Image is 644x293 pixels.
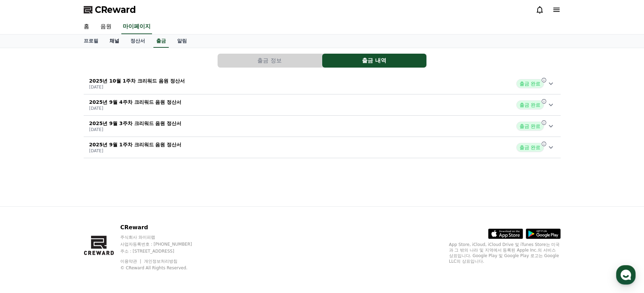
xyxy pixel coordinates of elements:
[95,20,117,34] a: 음원
[84,73,561,94] button: 2025년 10월 1주차 크리워드 음원 정산서 [DATE] 출금 완료
[120,248,205,254] p: 주소 : [STREET_ADDRESS]
[89,99,182,106] p: 2025년 9월 4주차 크리워드 음원 정산서
[89,84,185,90] p: [DATE]
[84,137,561,158] button: 2025년 9월 1주차 크리워드 음원 정산서 [DATE] 출금 완료
[64,232,72,237] span: 대화
[84,116,561,137] button: 2025년 9월 3주차 크리워드 음원 정산서 [DATE] 출금 완료
[89,77,185,84] p: 2025년 10월 1주차 크리워드 음원 정산서
[218,54,322,68] button: 출금 정보
[125,34,151,48] a: 정산서
[516,143,544,152] span: 출금 완료
[2,221,46,238] a: 홈
[153,34,169,48] a: 출금
[89,141,182,148] p: 2025년 9월 1주차 크리워드 음원 정산서
[46,221,90,238] a: 대화
[120,259,142,264] a: 이용약관
[516,100,544,109] span: 출금 완료
[516,79,544,88] span: 출금 완료
[120,234,205,240] p: 주식회사 와이피랩
[84,94,561,116] button: 2025년 9월 4주차 크리워드 음원 정산서 [DATE] 출금 완료
[84,4,136,15] a: CReward
[90,221,134,238] a: 설정
[172,34,192,48] a: 알림
[120,265,205,271] p: © CReward All Rights Reserved.
[120,241,205,247] p: 사업자등록번호 : [PHONE_NUMBER]
[449,242,561,264] p: App Store, iCloud, iCloud Drive 및 iTunes Store는 미국과 그 밖의 나라 및 지역에서 등록된 Apple Inc.의 서비스 상표입니다. Goo...
[78,20,95,34] a: 홈
[95,4,136,15] span: CReward
[89,106,182,111] p: [DATE]
[120,223,205,232] p: CReward
[89,148,182,154] p: [DATE]
[89,120,182,127] p: 2025년 9월 3주차 크리워드 음원 정산서
[144,259,177,264] a: 개인정보처리방침
[78,34,104,48] a: 프로필
[121,20,152,34] a: 마이페이지
[322,54,426,68] button: 출금 내역
[322,54,427,68] a: 출금 내역
[108,231,116,237] span: 설정
[104,34,125,48] a: 채널
[22,231,26,237] span: 홈
[516,122,544,131] span: 출금 완료
[89,127,182,132] p: [DATE]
